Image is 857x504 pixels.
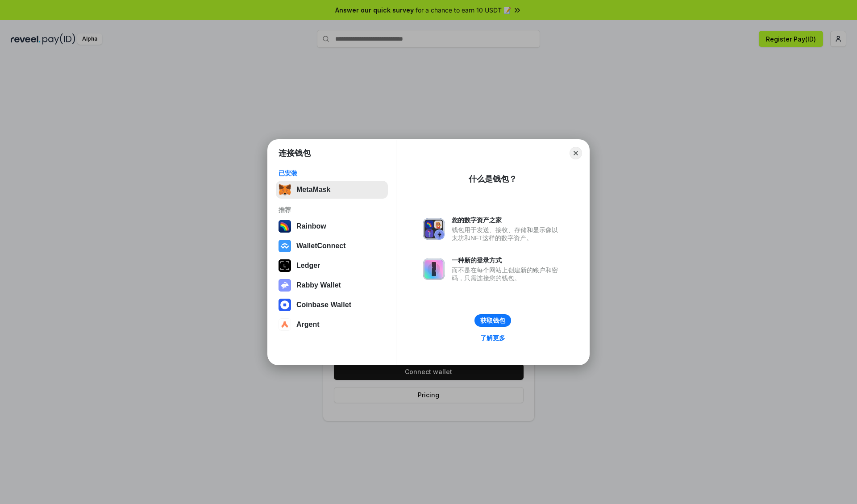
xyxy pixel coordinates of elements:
[296,321,320,329] div: Argent
[474,314,511,327] button: 获取钱包
[452,256,562,264] div: 一种新的登录方式
[452,226,562,242] div: 钱包用于发送、接收、存储和显示像以太坊和NFT这样的数字资产。
[276,181,388,199] button: MetaMask
[276,237,388,255] button: WalletConnect
[276,257,388,275] button: Ledger
[279,299,291,311] img: svg+xml,%3Csvg%20width%3D%2228%22%20height%3D%2228%22%20viewBox%3D%220%200%2028%2028%22%20fill%3D...
[296,222,326,230] div: Rainbow
[279,220,291,233] img: svg+xml,%3Csvg%20width%3D%22120%22%20height%3D%22120%22%20viewBox%3D%220%200%20120%20120%22%20fil...
[452,216,562,224] div: 您的数字资产之家
[475,332,511,344] a: 了解更多
[480,317,505,325] div: 获取钱包
[296,281,341,289] div: Rabby Wallet
[279,148,311,158] h1: 连接钱包
[279,318,291,331] img: svg+xml,%3Csvg%20width%3D%2228%22%20height%3D%2228%22%20viewBox%3D%220%200%2028%2028%22%20fill%3D...
[423,258,445,280] img: svg+xml,%3Csvg%20xmlns%3D%22http%3A%2F%2Fwww.w3.org%2F2000%2Fsvg%22%20fill%3D%22none%22%20viewBox...
[276,276,388,294] button: Rabby Wallet
[423,218,445,240] img: svg+xml,%3Csvg%20xmlns%3D%22http%3A%2F%2Fwww.w3.org%2F2000%2Fsvg%22%20fill%3D%22none%22%20viewBox...
[452,266,562,282] div: 而不是在每个网站上创建新的账户和密码，只需连接您的钱包。
[296,262,320,270] div: Ledger
[279,169,385,177] div: 已安装
[469,174,517,184] div: 什么是钱包？
[279,259,291,272] img: svg+xml,%3Csvg%20xmlns%3D%22http%3A%2F%2Fwww.w3.org%2F2000%2Fsvg%22%20width%3D%2228%22%20height%3...
[279,279,291,292] img: svg+xml,%3Csvg%20xmlns%3D%22http%3A%2F%2Fwww.w3.org%2F2000%2Fsvg%22%20fill%3D%22none%22%20viewBox...
[279,206,385,214] div: 推荐
[480,334,505,342] div: 了解更多
[296,242,346,250] div: WalletConnect
[279,183,291,196] img: svg+xml,%3Csvg%20fill%3D%22none%22%20height%3D%2233%22%20viewBox%3D%220%200%2035%2033%22%20width%...
[279,240,291,252] img: svg+xml,%3Csvg%20width%3D%2228%22%20height%3D%2228%22%20viewBox%3D%220%200%2028%2028%22%20fill%3D...
[276,316,388,333] button: Argent
[570,147,582,159] button: Close
[296,301,351,309] div: Coinbase Wallet
[276,217,388,235] button: Rainbow
[296,186,330,194] div: MetaMask
[276,296,388,314] button: Coinbase Wallet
